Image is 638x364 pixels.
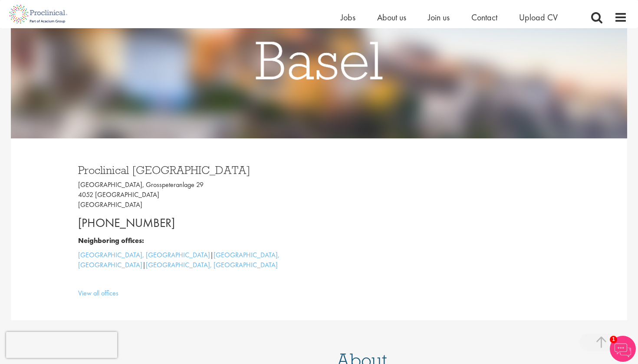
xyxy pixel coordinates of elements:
[78,214,312,232] p: [PHONE_NUMBER]
[610,336,636,362] img: Chatbot
[78,180,312,210] p: [GEOGRAPHIC_DATA], Grosspeteranlage 29 4052 [GEOGRAPHIC_DATA] [GEOGRAPHIC_DATA]
[78,250,280,269] a: [GEOGRAPHIC_DATA], [GEOGRAPHIC_DATA]
[610,336,617,343] span: 1
[377,12,406,23] a: About us
[519,12,558,23] a: Upload CV
[78,289,118,298] a: View all offices
[6,332,117,358] iframe: reCAPTCHA
[78,236,144,245] b: Neighboring offices:
[78,250,210,259] a: [GEOGRAPHIC_DATA], [GEOGRAPHIC_DATA]
[78,164,312,176] h3: Proclinical [GEOGRAPHIC_DATA]
[146,260,278,269] a: [GEOGRAPHIC_DATA], [GEOGRAPHIC_DATA]
[428,12,450,23] a: Join us
[341,12,355,23] a: Jobs
[471,12,497,23] a: Contact
[78,250,312,270] p: | |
